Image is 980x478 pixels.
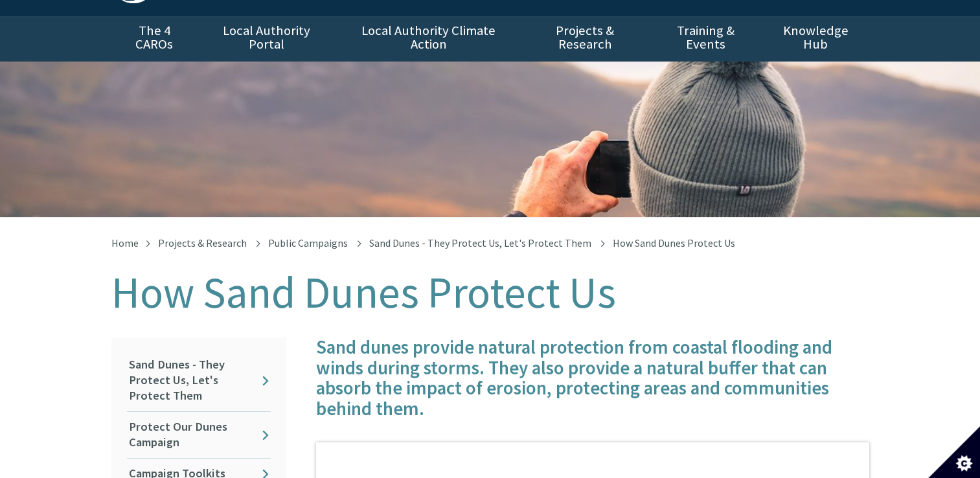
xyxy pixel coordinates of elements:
[268,236,348,249] a: Public Campaigns
[762,16,869,62] a: Knowledge Hub
[928,426,980,478] button: Set cookie preferences
[127,412,271,458] a: Protect Our Dunes Campaign
[127,350,271,411] a: Sand Dunes - They Protect Us, Let's Protect Them
[198,16,336,62] a: Local Authority Portal
[158,236,247,249] a: Projects & Research
[336,16,521,62] a: Local Authority Climate Action
[111,236,139,249] a: Home
[316,337,869,420] h4: Sand dunes provide natural protection from coastal flooding and winds during storms. They also pr...
[613,236,735,249] span: How Sand Dunes Protect Us
[369,236,591,249] a: Sand Dunes - They Protect Us, Let's Protect Them
[521,16,649,62] a: Projects & Research
[111,16,198,62] a: The 4 CAROs
[111,269,869,317] h1: How Sand Dunes Protect Us
[649,16,762,62] a: Training & Events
